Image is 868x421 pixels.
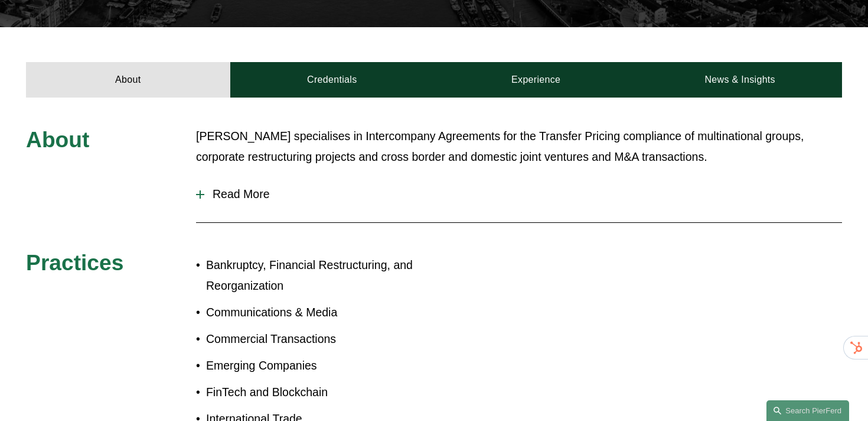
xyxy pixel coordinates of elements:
span: Practices [26,250,123,275]
p: Bankruptcy, Financial Restructuring, and Reorganization [206,255,434,296]
p: Commercial Transactions [206,329,434,349]
p: Emerging Companies [206,355,434,376]
a: Search this site [766,400,849,421]
p: Communications & Media [206,302,434,323]
p: FinTech and Blockchain [206,382,434,403]
a: About [26,62,230,97]
button: Read More [196,179,842,210]
a: Experience [434,62,638,97]
p: [PERSON_NAME] specialises in Intercompany Agreements for the Transfer Pricing compliance of multi... [196,126,842,167]
span: Read More [204,187,842,201]
a: News & Insights [638,62,841,97]
span: About [26,127,89,152]
a: Credentials [230,62,434,97]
